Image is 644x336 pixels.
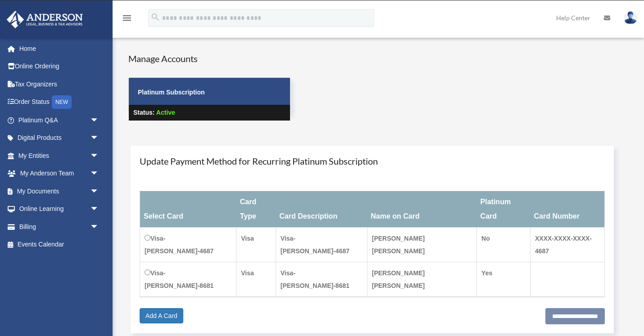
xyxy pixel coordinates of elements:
span: arrow_drop_down [90,182,108,201]
td: XXXX-XXXX-XXXX-4687 [531,228,605,262]
th: Platinum Card [477,191,531,228]
h4: Manage Accounts [128,52,290,65]
td: Visa-[PERSON_NAME]-8681 [276,262,367,297]
th: Card Type [236,191,276,228]
a: Online Learningarrow_drop_down [6,200,113,218]
a: My Anderson Teamarrow_drop_down [6,165,113,183]
h4: Update Payment Method for Recurring Platinum Subscription [140,155,605,167]
div: NEW [52,95,72,109]
a: Online Ordering [6,58,113,76]
th: Name on Card [367,191,476,228]
a: Home [6,40,113,58]
strong: Platinum Subscription [138,89,205,96]
span: arrow_drop_down [90,218,108,236]
a: menu [122,16,132,23]
td: Visa-[PERSON_NAME]-4687 [140,228,236,262]
span: Active [156,109,175,116]
span: arrow_drop_down [90,165,108,183]
th: Card Number [531,191,605,228]
td: No [477,228,531,262]
a: My Documentsarrow_drop_down [6,182,113,200]
th: Select Card [140,191,236,228]
span: arrow_drop_down [90,147,108,165]
span: arrow_drop_down [90,111,108,130]
a: Platinum Q&Aarrow_drop_down [6,111,113,129]
td: [PERSON_NAME] [PERSON_NAME] [367,262,476,297]
th: Card Description [276,191,367,228]
td: Visa-[PERSON_NAME]-4687 [276,228,367,262]
img: User Pic [624,11,637,24]
span: arrow_drop_down [90,200,108,219]
a: My Entitiesarrow_drop_down [6,147,113,165]
a: Order StatusNEW [6,93,113,112]
strong: Status: [133,109,154,116]
td: Visa [236,228,276,262]
td: Visa-[PERSON_NAME]-8681 [140,262,236,297]
i: menu [122,13,132,23]
a: Tax Organizers [6,75,113,93]
a: Add A Card [140,308,183,323]
a: Digital Productsarrow_drop_down [6,129,113,147]
td: [PERSON_NAME] [PERSON_NAME] [367,228,476,262]
td: Visa [236,262,276,297]
a: Billingarrow_drop_down [6,218,113,236]
td: Yes [477,262,531,297]
i: search [150,12,160,22]
img: Anderson Advisors Platinum Portal [4,11,86,28]
a: Events Calendar [6,236,113,254]
span: arrow_drop_down [90,129,108,148]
